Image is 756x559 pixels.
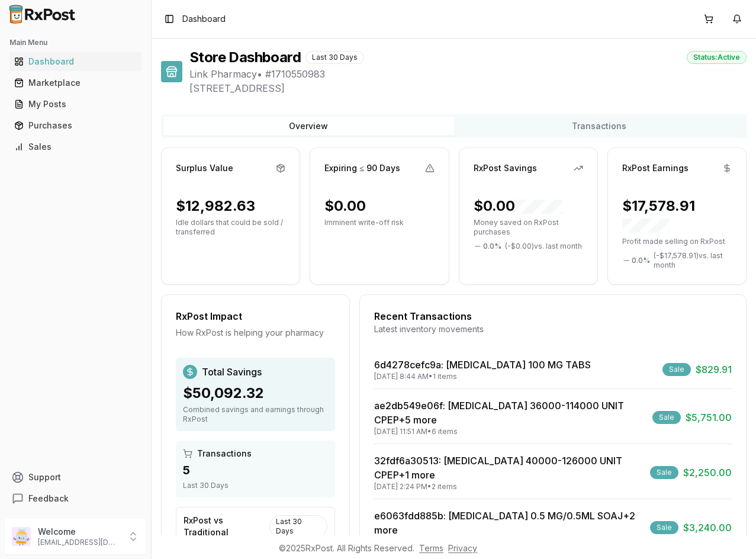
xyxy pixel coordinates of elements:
button: Purchases [5,116,146,135]
button: Sales [5,137,146,156]
button: Support [5,467,146,488]
div: Recent Transactions [374,309,732,323]
img: User avatar [12,527,31,546]
div: RxPost Impact [176,309,335,323]
span: Transactions [197,448,252,460]
p: Imminent write-off risk [324,218,434,227]
p: Profit made selling on RxPost [622,237,732,246]
div: $0.00 [474,197,562,216]
div: RxPost vs Traditional [184,515,269,538]
button: Transactions [454,117,745,136]
div: [DATE] 11:51 AM • 6 items [374,427,648,436]
div: Sales [14,141,137,153]
div: Surplus Value [176,162,233,174]
p: [EMAIL_ADDRESS][DOMAIN_NAME] [38,538,120,547]
div: Last 30 Days [183,481,328,490]
span: Dashboard [182,13,226,25]
div: Purchases [14,120,137,131]
div: 5 [183,462,328,478]
span: $829.91 [696,362,732,377]
img: RxPost Logo [5,5,81,24]
div: Dashboard [14,56,137,68]
a: Terms [419,543,443,553]
div: $17,578.91 [622,197,732,234]
div: Sale [650,466,678,479]
a: Purchases [9,115,141,136]
a: My Posts [9,94,141,115]
div: Sale [652,411,681,424]
span: $3,240.00 [683,521,732,535]
span: Feedback [28,493,69,505]
span: ( - $17,578.91 ) vs. last month [654,251,732,270]
nav: breadcrumb [182,13,226,25]
div: Combined savings and earnings through RxPost [183,405,328,424]
div: My Posts [14,98,137,110]
a: 6d4278cefc9a: [MEDICAL_DATA] 100 MG TABS [374,359,591,371]
div: [DATE] 2:24 PM • 2 items [374,482,645,491]
div: Sale [650,521,678,534]
button: Overview [163,117,454,136]
a: Marketplace [9,72,141,94]
a: e6063fdd885b: [MEDICAL_DATA] 0.5 MG/0.5ML SOAJ+2 more [374,510,635,536]
span: Total Savings [202,365,262,379]
a: Privacy [448,543,477,553]
div: RxPost Earnings [622,162,689,174]
p: Idle dollars that could be sold / transferred [176,218,285,237]
div: Sale [662,363,691,376]
a: ae2db549e06f: [MEDICAL_DATA] 36000-114000 UNIT CPEP+5 more [374,400,624,426]
h2: Main Menu [9,38,141,47]
span: $5,751.00 [686,410,732,425]
span: $2,250.00 [683,465,732,480]
h1: Store Dashboard [189,48,301,67]
span: [STREET_ADDRESS] [189,81,747,95]
p: Money saved on RxPost purchases [474,218,583,237]
div: Latest inventory movements [374,323,732,335]
div: Status: Active [687,51,747,64]
button: Dashboard [5,52,146,71]
span: ( - $0.00 ) vs. last month [505,242,582,251]
span: 0.0 % [483,242,501,251]
div: $12,982.63 [176,197,255,216]
div: Last 30 Days [269,515,327,538]
div: Last 30 Days [305,51,364,64]
div: [DATE] 8:44 AM • 1 items [374,372,591,381]
div: $0.00 [324,197,366,216]
a: 32fdf6a30513: [MEDICAL_DATA] 40000-126000 UNIT CPEP+1 more [374,455,622,481]
span: Link Pharmacy • # 1710550983 [189,67,747,81]
button: My Posts [5,95,146,114]
button: Marketplace [5,73,146,92]
a: Dashboard [9,51,141,72]
a: Sales [9,136,141,158]
div: $50,092.32 [183,384,328,403]
p: Welcome [38,526,120,538]
span: 0.0 % [632,256,650,265]
div: Marketplace [14,77,137,89]
button: Feedback [5,488,146,509]
div: RxPost Savings [474,162,537,174]
div: Expiring ≤ 90 Days [324,162,400,174]
div: How RxPost is helping your pharmacy [176,327,335,339]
